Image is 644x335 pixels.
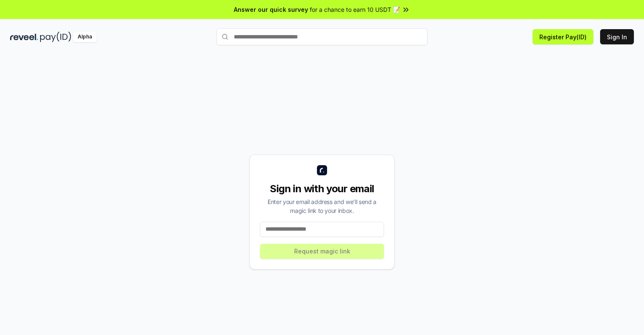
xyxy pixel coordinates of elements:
span: Answer our quick survey [234,5,308,14]
button: Register Pay(ID) [533,29,593,44]
span: for a chance to earn 10 USDT 📝 [310,5,400,14]
img: reveel_dark [10,32,38,42]
div: Enter your email address and we’ll send a magic link to your inbox. [260,197,384,215]
img: pay_id [40,32,71,42]
div: Sign in with your email [260,182,384,196]
img: logo_small [317,165,327,175]
div: Alpha [73,32,97,42]
button: Sign In [600,29,634,44]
